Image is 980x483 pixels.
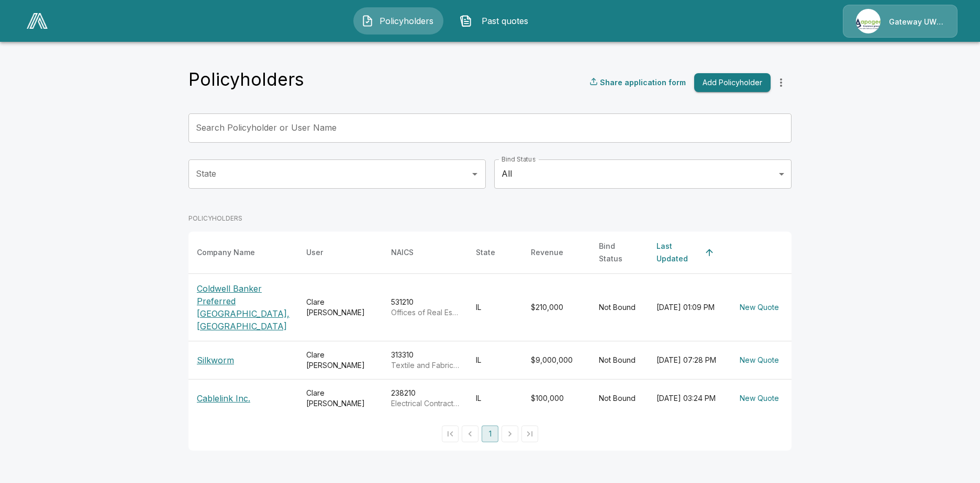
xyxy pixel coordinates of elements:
button: Past quotes IconPast quotes [452,7,542,34]
td: IL [467,273,522,341]
button: New Quote [736,389,783,408]
img: AA Logo [27,13,48,29]
td: Not Bound [591,273,648,341]
button: New Quote [736,351,783,370]
h4: Policyholders [188,68,304,90]
div: 238210 [391,388,459,409]
p: POLICYHOLDERS [188,214,792,223]
button: Add Policyholder [694,73,771,93]
button: Policyholders IconPolicyholders [353,7,443,34]
td: [DATE] 03:24 PM [648,379,727,417]
table: simple table [188,232,792,417]
p: Silkworm [197,354,289,366]
th: Bind Status [591,232,648,274]
td: IL [467,379,522,417]
td: $100,000 [522,379,591,417]
a: Add Policyholder [690,73,771,93]
span: Past quotes [476,15,534,27]
img: Policyholders Icon [361,15,374,27]
div: NAICS [391,246,414,259]
td: $210,000 [522,273,591,341]
div: Company Name [197,246,255,259]
td: Not Bound [591,379,648,417]
td: $9,000,000 [522,341,591,379]
p: Coldwell Banker Preferred [GEOGRAPHIC_DATA], [GEOGRAPHIC_DATA] [197,282,289,332]
img: Past quotes Icon [460,15,472,27]
button: New Quote [736,298,783,317]
button: Open [467,167,482,181]
div: Revenue [531,246,563,259]
button: page 1 [482,425,498,442]
div: All [494,159,792,189]
div: Clare [PERSON_NAME] [306,388,374,409]
td: IL [467,341,522,379]
div: State [476,246,495,259]
div: 313310 [391,350,459,371]
div: User [306,246,323,259]
td: [DATE] 01:09 PM [648,273,727,341]
p: Share application form [600,77,686,88]
div: 531210 [391,297,459,318]
p: Cablelink Inc. [197,392,289,405]
p: Textile and Fabric Finishing [PERSON_NAME] [391,360,459,371]
div: Clare [PERSON_NAME] [306,350,374,371]
span: Policyholders [378,15,436,27]
button: more [771,72,792,93]
nav: pagination navigation [440,425,540,442]
label: Bind Status [502,155,536,164]
p: Electrical Contractors and Other Wiring Installation Contractors [391,398,459,409]
p: Offices of Real Estate Agents and Brokers [391,307,459,318]
div: Last Updated [656,240,700,265]
div: Clare [PERSON_NAME] [306,297,374,318]
td: Not Bound [591,341,648,379]
td: [DATE] 07:28 PM [648,341,727,379]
